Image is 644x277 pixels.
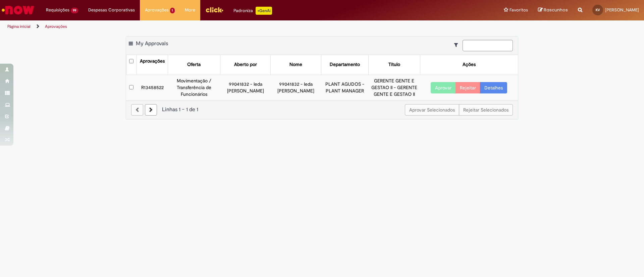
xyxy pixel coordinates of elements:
a: Aprovações [45,24,67,29]
span: Despesas Corporativas [88,7,135,13]
td: 99041832 - Ieda [PERSON_NAME] [220,75,271,100]
div: Título [388,61,400,68]
i: Mostrar filtros para: Suas Solicitações [454,43,461,47]
span: Favoritos [509,7,528,13]
th: Aprovações [137,55,168,75]
span: KV [596,8,600,12]
div: Linhas 1 − 1 de 1 [131,106,513,114]
p: +GenAi [256,7,272,15]
span: My Approvals [136,40,168,47]
div: Nome [289,61,302,68]
span: 1 [170,8,175,13]
a: Página inicial [7,24,31,29]
div: Aberto por [234,61,257,68]
td: 99041832 - Ieda [PERSON_NAME] [271,75,321,100]
img: click_logo_yellow_360x200.png [205,5,223,15]
span: Aprovações [145,7,169,13]
div: Aprovações [140,58,165,65]
span: 99 [71,8,78,13]
div: Oferta [187,61,201,68]
a: Detalhes [480,82,507,93]
td: GERENTE GENTE E GESTAO II - GERENTE GENTE E GESTAO II [368,75,420,100]
img: ServiceNow [1,3,35,17]
span: Requisições [46,7,69,13]
div: Padroniza [233,7,272,15]
div: Ações [463,61,476,68]
td: R13458522 [137,75,168,100]
span: [PERSON_NAME] [605,7,639,13]
td: PLANT AGUDOS - PLANT MANAGER [321,75,368,100]
button: Rejeitar [455,82,480,93]
div: Departamento [330,61,360,68]
ul: Trilhas de página [5,20,424,33]
span: Rascunhos [544,7,568,13]
span: More [185,7,195,13]
td: Movimentação / Transferência de Funcionários [168,75,220,100]
a: Rascunhos [538,7,568,13]
button: Aprovar [431,82,456,93]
